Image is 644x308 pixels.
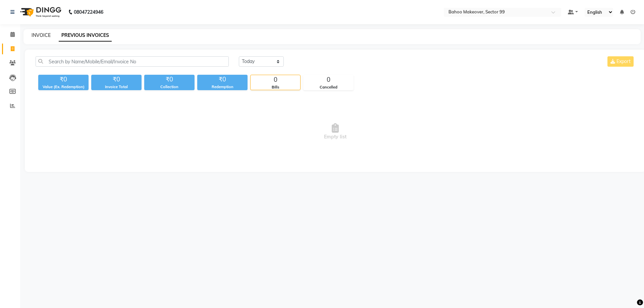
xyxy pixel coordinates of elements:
[38,75,89,84] div: ₹0
[304,84,353,90] div: Cancelled
[197,75,248,84] div: ₹0
[17,3,63,21] img: logo
[91,84,142,90] div: Invoice Total
[144,84,195,90] div: Collection
[251,75,300,84] div: 0
[197,84,248,90] div: Redemption
[36,98,635,165] span: Empty list
[38,84,89,90] div: Value (Ex. Redemption)
[59,29,112,42] a: PREVIOUS INVOICES
[91,75,142,84] div: ₹0
[144,75,195,84] div: ₹0
[36,56,229,67] input: Search by Name/Mobile/Email/Invoice No
[251,84,300,90] div: Bills
[32,32,51,38] a: INVOICE
[304,75,353,84] div: 0
[74,3,103,21] b: 08047224946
